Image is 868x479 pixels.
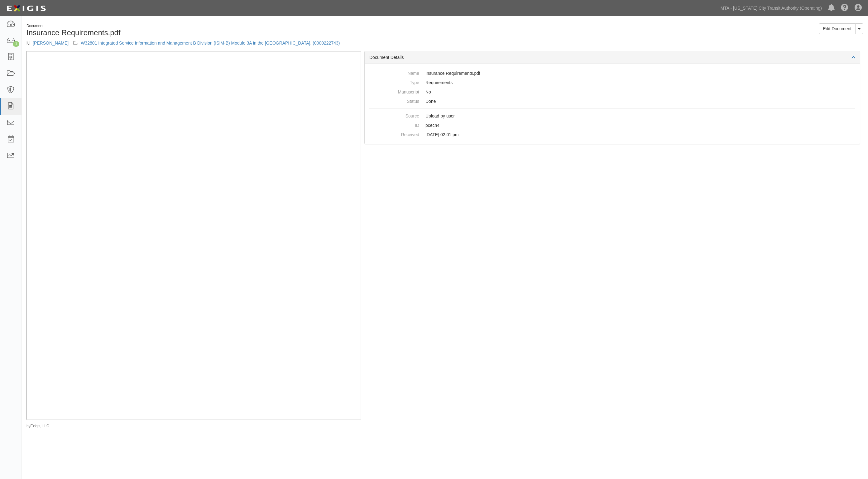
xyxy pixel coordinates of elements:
h1: Insurance Requirements.pdf [26,29,440,37]
dd: [DATE] 02:01 pm [369,130,855,139]
dt: ID [369,121,419,128]
div: Document [26,23,440,29]
a: [PERSON_NAME] [33,41,69,46]
dt: Name [369,69,419,76]
div: Document Details [365,51,860,64]
dd: Upload by user [369,111,855,121]
dt: Manuscript [369,87,419,95]
div: 1 [13,41,19,47]
a: W32801 Integrated Service Information and Management B Division (ISIM-B) Module 3A in the [GEOGRA... [81,41,340,46]
dt: Received [369,130,419,138]
a: MTA - [US_STATE] City Transit Authority (Operating) [717,2,825,14]
dd: Insurance Requirements.pdf [369,69,855,78]
dd: Requirements [369,78,855,87]
a: Exigis, LLC [31,424,49,428]
dd: Done [369,97,855,106]
small: by [26,424,49,429]
a: Edit Document [819,23,856,34]
dd: No [369,87,855,97]
img: logo-5460c22ac91f19d4615b14bd174203de0afe785f0fc80cf4dbbc73dc1793850b.png [5,3,48,14]
dt: Status [369,97,419,104]
dt: Type [369,78,419,86]
i: Help Center - Complianz [841,4,848,12]
dd: pcecn4 [369,121,855,130]
dt: Source [369,111,419,119]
